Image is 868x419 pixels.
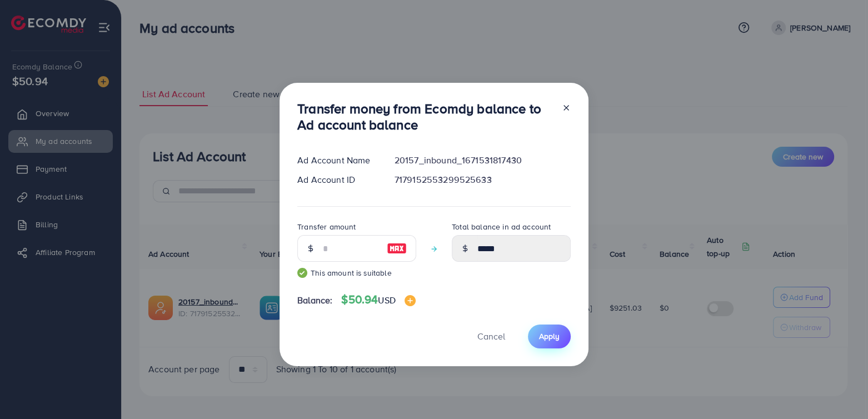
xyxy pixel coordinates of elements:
small: This amount is suitable [297,267,416,278]
div: Ad Account Name [288,154,386,167]
label: Total balance in ad account [452,221,551,232]
label: Transfer amount [297,221,356,232]
span: Apply [539,331,560,342]
button: Apply [528,325,571,348]
div: 20157_inbound_1671531817430 [386,154,580,167]
iframe: Chat [821,369,860,411]
span: USD [378,294,395,306]
span: Cancel [477,330,505,342]
button: Cancel [463,325,519,348]
img: image [405,295,416,306]
h4: $50.94 [341,293,415,307]
div: Ad Account ID [288,173,386,186]
img: image [387,242,407,255]
img: guide [297,268,307,278]
div: 7179152553299525633 [386,173,580,186]
span: Balance: [297,294,332,307]
h3: Transfer money from Ecomdy balance to Ad account balance [297,101,553,133]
